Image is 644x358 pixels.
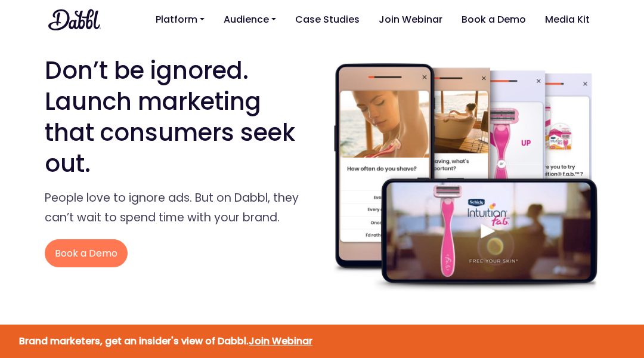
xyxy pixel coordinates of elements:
img: Dabbl for Brands [45,8,104,32]
a: Case Studies [286,8,369,32]
a: Media Kit [535,8,599,32]
a: Platform [146,8,214,32]
img: Dabbl Schick brand experience [331,62,599,294]
a: Book a Demo [452,8,535,32]
a: Join Webinar [249,334,312,348]
h1: Don’t be ignored. Launch marketing that consumers seek out. [45,55,313,179]
a: Audience [214,8,286,32]
a: Join Webinar [369,8,452,32]
p: People love to ignore ads. But on Dabbl, they can’t wait to spend time with your brand. [45,189,313,227]
a: Book a Demo [45,239,128,267]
